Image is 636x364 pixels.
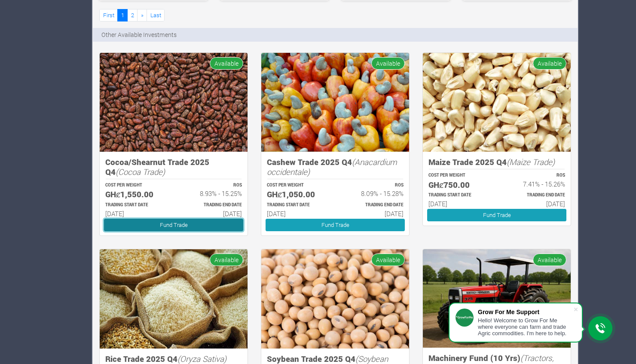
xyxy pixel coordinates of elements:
[105,190,166,199] h5: GHȼ1,550.00
[533,254,566,266] span: Available
[428,180,489,190] h5: GHȼ750.00
[210,254,243,266] span: Available
[267,156,397,177] i: (Anacardium occidentale)
[105,157,242,177] h5: Cocoa/Shearnut Trade 2025 Q4
[507,156,555,167] i: (Maize Trade)
[177,353,226,364] i: (Oryza Sativa)
[423,53,571,152] img: growforme image
[104,219,243,231] a: Fund Trade
[428,200,489,208] h6: [DATE]
[105,354,242,364] h5: Rice Trade 2025 Q4
[181,210,242,217] h6: [DATE]
[371,254,405,266] span: Available
[99,9,165,21] nav: Page Navigation
[267,210,327,217] h6: [DATE]
[99,9,118,21] a: First
[427,209,566,221] a: Fund Trade
[343,190,404,197] h6: 8.09% - 15.28%
[428,157,565,167] h5: Maize Trade 2025 Q4
[478,309,573,315] div: Grow For Me Support
[371,57,405,70] span: Available
[105,182,166,189] p: COST PER WEIGHT
[105,202,166,208] p: Estimated Trading Start Date
[181,190,242,197] h6: 8.93% - 15.25%
[343,202,404,208] p: Estimated Trading End Date
[343,182,404,189] p: ROS
[343,210,404,217] h6: [DATE]
[116,166,165,177] i: (Cocoa Trade)
[267,157,404,177] h5: Cashew Trade 2025 Q4
[478,317,573,336] div: Hello! Welcome to Grow For Me where everyone can farm and trade Agric commodities. I'm here to help.
[505,172,565,179] p: ROS
[505,180,565,188] h6: 7.41% - 15.26%
[117,9,128,21] a: 1
[261,249,409,349] img: growforme image
[428,192,489,199] p: Estimated Trading Start Date
[210,57,243,70] span: Available
[505,200,565,208] h6: [DATE]
[505,192,565,199] p: Estimated Trading End Date
[105,210,166,217] h6: [DATE]
[266,219,405,231] a: Fund Trade
[267,202,327,208] p: Estimated Trading Start Date
[100,53,248,152] img: growforme image
[147,9,165,21] a: Last
[101,30,177,39] p: Other Available Investments
[267,182,327,189] p: COST PER WEIGHT
[141,11,144,19] span: »
[100,249,248,349] img: growforme image
[267,190,327,199] h5: GHȼ1,050.00
[127,9,138,21] a: 2
[423,249,571,348] img: growforme image
[181,182,242,189] p: ROS
[261,53,409,152] img: growforme image
[181,202,242,208] p: Estimated Trading End Date
[428,172,489,179] p: COST PER WEIGHT
[533,57,566,70] span: Available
